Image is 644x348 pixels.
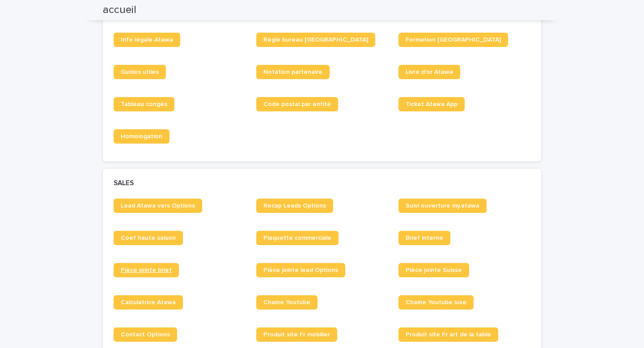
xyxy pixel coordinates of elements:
a: Ticket Atawa App [398,97,465,111]
a: Brief interne [398,231,450,245]
span: Code postal par entité [263,101,331,107]
a: Code postal par entité [256,97,338,111]
a: Homologation [114,129,169,144]
span: Chaine Youtube luxe [406,299,466,306]
a: Pièce jointe brief [114,263,179,277]
span: Calculatrice Atawa [121,299,176,306]
span: Formation [GEOGRAPHIC_DATA] [406,37,501,43]
a: Plaquette commerciale [256,231,339,245]
h2: SALES [114,179,134,187]
span: Info légale Atawa [121,37,173,43]
span: Plaquette commerciale [263,235,331,241]
span: Pièce jointe Suisse [406,267,462,273]
span: Coef haute saison [121,235,176,241]
a: Notation partenaire [256,65,330,79]
span: Notation partenaire [263,69,322,75]
span: Contact Options [121,331,170,338]
a: Chaine Youtube [256,295,318,310]
a: Formation [GEOGRAPHIC_DATA] [398,33,508,47]
a: Info légale Atawa [114,33,180,47]
span: Homologation [121,133,162,140]
span: Tableau congés [121,101,167,107]
span: Produit site Fr art de la table [406,331,491,338]
span: Règle bureau [GEOGRAPHIC_DATA] [263,37,368,43]
a: Produit site Fr art de la table [398,327,498,342]
span: Chaine Youtube [263,299,310,306]
span: Recap Leads Options [263,203,326,209]
a: Pièce jointe lead Options [256,263,345,277]
span: Pièce jointe lead Options [263,267,338,273]
a: Chaine Youtube luxe [398,295,474,310]
span: Guides utiles [121,69,159,75]
a: Suivi ouverture my.atawa [398,199,487,213]
span: Produit site Fr mobilier [263,331,330,338]
h2: accueil [103,4,136,17]
span: Suivi ouverture my.atawa [406,203,479,209]
a: Contact Options [114,327,177,342]
a: Tableau congés [114,97,174,111]
span: Ticket Atawa App [406,101,458,107]
a: Produit site Fr mobilier [256,327,337,342]
a: Calculatrice Atawa [114,295,183,310]
a: Recap Leads Options [256,199,333,213]
span: Lead Atawa vers Options [121,203,195,209]
a: Livre d'or Atawa [398,65,460,79]
span: Brief interne [406,235,443,241]
a: Coef haute saison [114,231,183,245]
a: Lead Atawa vers Options [114,199,202,213]
span: Livre d'or Atawa [406,69,453,75]
a: Guides utiles [114,65,166,79]
a: Règle bureau [GEOGRAPHIC_DATA] [256,33,375,47]
a: Pièce jointe Suisse [398,263,469,277]
span: Pièce jointe brief [121,267,172,273]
